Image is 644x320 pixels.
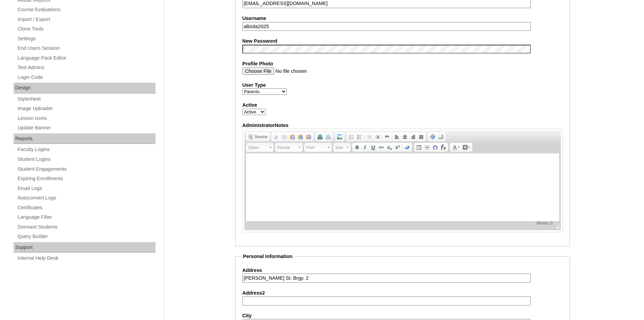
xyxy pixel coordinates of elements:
[355,133,363,141] a: Insert/Remove Bulleted List
[280,133,288,141] a: Copy
[353,144,361,151] a: Bold
[14,133,156,144] div: Reports
[423,144,431,151] a: Insert Horizontal Line
[17,204,156,212] a: Certificates
[535,220,554,226] div: Statistics
[439,144,447,151] a: Insert Equation
[336,133,344,141] a: Add Image
[403,144,411,151] a: Remove Format
[451,144,461,151] a: Text Color
[551,225,559,229] span: Resize
[17,174,156,183] a: Expiring Enrollments
[437,133,445,141] a: Show Blocks
[242,60,563,67] label: Profile Photo
[242,38,563,45] label: New Password
[429,133,437,141] a: Maximize
[535,220,554,226] span: Words: 0
[369,144,377,151] a: Underline
[316,133,324,141] a: Link
[17,232,156,241] a: Query Builder
[17,35,156,43] a: Settings
[242,312,563,319] label: City
[373,133,381,141] a: Increase Indent
[17,184,156,193] a: Email Logs
[333,143,351,152] a: Size
[275,143,303,152] a: Format
[383,133,391,141] a: Block Quote
[247,133,269,141] a: Source
[242,290,563,297] label: Address2
[14,83,156,93] div: Design
[409,133,417,141] a: Align Right
[17,95,156,103] a: Stylesheet
[17,73,156,82] a: Login Code
[17,145,156,154] a: Faculty Logins
[415,144,423,151] a: Table
[347,133,355,141] a: Insert/Remove Numbered List
[17,5,156,14] a: Course Evaluations
[246,143,273,152] a: Styles
[254,134,267,140] span: Source
[242,15,563,22] label: Username
[242,253,293,260] legend: Personal Information
[17,223,156,231] a: Dormant Students
[246,153,559,221] iframe: Rich Text Editor, AdministratorNotes
[365,133,373,141] a: Decrease Indent
[401,133,409,141] a: Center
[335,144,345,152] span: Size
[14,242,156,253] div: Support
[17,155,156,164] a: Student Logins
[393,133,401,141] a: Align Left
[304,143,332,152] a: Font
[306,144,327,152] span: Font
[305,133,313,141] a: Paste from Word
[377,144,385,151] a: Strike Through
[17,25,156,33] a: Clone Tools
[17,124,156,132] a: Update Banner
[17,15,156,24] a: Import / Export
[248,144,268,152] span: Styles
[17,54,156,62] a: Language Pack Editor
[242,102,563,109] label: Active
[461,144,472,151] a: Background Color
[17,44,156,52] a: End Users Session
[417,133,425,141] a: Justify
[361,144,369,151] a: Italic
[17,104,156,113] a: Image Uploader
[17,114,156,123] a: Lesson Icons
[17,194,156,202] a: Autoconvert Logs
[288,133,296,141] a: Paste
[17,254,156,262] a: Internal Help Desk
[431,144,439,151] a: Insert Special Character
[242,122,563,129] label: AdministratorNotes
[385,144,393,151] a: Subscript
[393,144,402,151] a: Superscript
[17,63,156,72] a: Test Admins
[242,82,563,89] label: User Type
[272,133,280,141] a: Cut
[17,165,156,173] a: Student Engagements
[17,213,156,221] a: Language Filter
[324,133,332,141] a: Unlink
[242,267,563,274] label: Address
[296,133,305,141] a: Paste as plain text
[277,144,297,152] span: Format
